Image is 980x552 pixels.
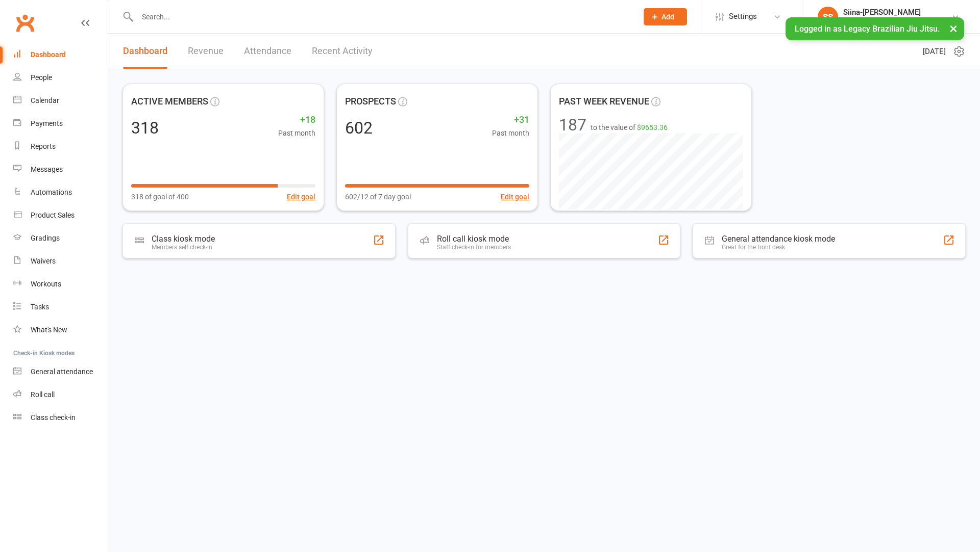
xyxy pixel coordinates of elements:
div: 318 [131,120,159,136]
a: Messages [13,158,108,181]
div: General attendance [31,367,93,376]
input: Search... [134,10,630,24]
span: [DATE] [923,45,946,58]
div: SS [818,7,838,27]
div: Dashboard [31,50,66,59]
span: Add [661,13,674,21]
a: Roll call [13,383,108,406]
div: Legacy Brazilian [PERSON_NAME] [843,17,951,26]
span: to the value of [591,122,668,133]
a: Tasks [13,296,108,319]
a: Automations [13,181,108,204]
div: Messages [31,165,63,173]
a: General attendance kiosk mode [13,360,108,383]
a: Calendar [13,89,108,112]
span: ACTIVE MEMBERS [131,94,208,109]
div: 602 [345,120,373,136]
a: Class kiosk mode [13,406,108,429]
div: Tasks [31,303,49,311]
span: Past month [492,127,529,139]
span: Logged in as Legacy Brazilian Jiu Jitsu. [795,24,940,34]
a: Product Sales [13,204,108,227]
div: Automations [31,188,72,196]
button: Edit goal [501,191,529,202]
span: +31 [492,113,529,127]
div: Roll call kiosk mode [437,234,511,244]
div: Class check-in [31,413,76,422]
a: Dashboard [13,43,108,66]
div: Workouts [31,280,61,288]
a: Revenue [188,34,224,69]
a: Waivers [13,250,108,273]
div: Product Sales [31,211,75,219]
a: What's New [13,319,108,341]
button: Edit goal [287,191,315,202]
div: 187 [559,117,586,133]
div: Staff check-in for members [437,244,511,251]
div: Members self check-in [152,244,215,251]
div: Calendar [31,96,59,104]
div: People [31,73,52,82]
div: Class kiosk mode [152,234,215,244]
a: Payments [13,112,108,135]
div: Payments [31,119,63,127]
span: Settings [729,5,757,28]
a: Clubworx [12,10,38,36]
span: Past month [278,127,315,139]
div: Roll call [31,390,55,399]
span: $9653.36 [637,123,668,132]
a: Attendance [244,34,291,69]
span: 318 of goal of 400 [131,191,189,202]
button: × [944,17,963,39]
span: PAST WEEK REVENUE [559,94,649,109]
div: Waivers [31,257,56,265]
div: Siina-[PERSON_NAME] [843,8,951,17]
div: What's New [31,326,67,334]
div: Great for the front desk [722,244,835,251]
span: 602/12 of 7 day goal [345,191,411,202]
div: General attendance kiosk mode [722,234,835,244]
div: Reports [31,142,56,150]
a: Gradings [13,227,108,250]
a: People [13,66,108,89]
a: Workouts [13,273,108,296]
a: Reports [13,135,108,158]
a: Dashboard [123,34,167,69]
button: Add [644,8,687,25]
a: Recent Activity [312,34,373,69]
span: PROSPECTS [345,94,396,109]
span: +18 [278,113,315,127]
div: Gradings [31,234,60,242]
